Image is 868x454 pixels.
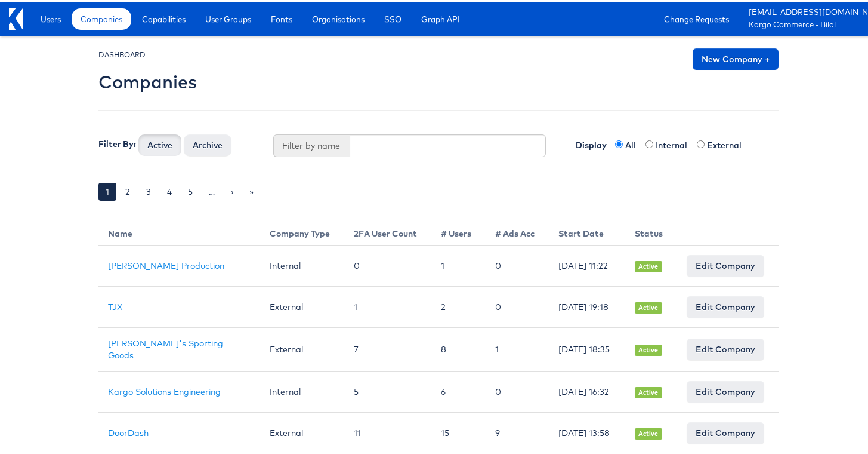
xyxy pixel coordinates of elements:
[687,420,764,441] a: Edit Company
[549,243,625,284] td: [DATE] 11:22
[344,284,431,326] td: 1
[687,379,764,400] a: Edit Company
[344,216,431,243] th: 2FA User Count
[431,369,486,410] td: 6
[108,425,149,436] a: DoorDash
[224,180,240,198] a: ›
[138,132,181,154] button: Active
[656,137,694,149] label: Internal
[184,132,231,154] button: Archive
[196,6,260,27] a: User Groups
[431,216,486,243] th: # Users
[242,180,261,198] a: »
[687,253,764,274] a: Edit Company
[635,385,662,396] span: Active
[139,180,158,198] a: 3
[118,180,137,198] a: 2
[181,180,200,198] a: 5
[687,294,764,315] a: Edit Company
[260,369,344,410] td: Internal
[486,284,549,326] td: 0
[635,300,662,311] span: Active
[262,6,301,27] a: Fonts
[421,11,460,23] span: Graph API
[549,326,625,369] td: [DATE] 18:35
[108,299,123,310] a: TJX
[344,326,431,369] td: 7
[375,6,410,27] a: SSO
[344,410,431,452] td: 11
[108,336,223,358] a: [PERSON_NAME]'s Sporting Goods
[160,180,179,198] a: 4
[344,243,431,284] td: 0
[549,216,625,243] th: Start Date
[98,180,116,198] a: 1
[133,6,194,27] a: Capabilities
[549,369,625,410] td: [DATE] 16:32
[344,369,431,410] td: 5
[260,410,344,452] td: External
[273,132,350,155] span: Filter by name
[486,326,549,369] td: 1
[707,137,749,149] label: External
[749,4,868,17] a: [EMAIL_ADDRESS][DOMAIN_NAME]
[205,11,251,23] span: User Groups
[260,326,344,369] td: External
[693,46,779,68] a: New Company +
[549,284,625,326] td: [DATE] 19:18
[635,426,662,437] span: Active
[431,284,486,326] td: 2
[260,284,344,326] td: External
[32,6,70,27] a: Users
[142,11,186,23] span: Capabilities
[564,132,613,149] label: Display
[486,410,549,452] td: 9
[271,11,292,23] span: Fonts
[260,243,344,284] td: Internal
[431,243,486,284] td: 1
[202,180,222,198] a: …
[260,216,344,243] th: Company Type
[625,137,643,149] label: All
[549,410,625,452] td: [DATE] 13:58
[312,11,365,23] span: Organisations
[749,17,868,29] a: Kargo Commerce - Bilal
[98,48,146,57] small: DASHBOARD
[486,369,549,410] td: 0
[72,6,131,27] a: Companies
[108,384,221,395] a: Kargo Solutions Engineering
[635,342,662,354] span: Active
[98,216,260,243] th: Name
[98,136,136,148] label: Filter By:
[41,11,61,23] span: Users
[98,70,197,90] h2: Companies
[108,258,224,269] a: [PERSON_NAME] Production
[486,216,549,243] th: # Ads Acc
[655,6,738,27] a: Change Requests
[486,243,549,284] td: 0
[81,11,122,23] span: Companies
[303,6,373,27] a: Organisations
[635,259,662,270] span: Active
[431,410,486,452] td: 15
[412,6,469,27] a: Graph API
[687,336,764,358] a: Edit Company
[431,326,486,369] td: 8
[384,11,401,23] span: SSO
[625,216,677,243] th: Status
